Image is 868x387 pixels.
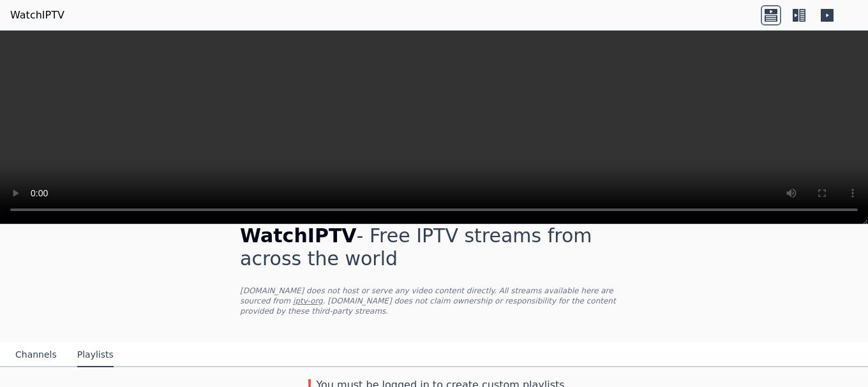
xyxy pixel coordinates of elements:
a: WatchIPTV [10,8,64,23]
h1: - Free IPTV streams from across the world [240,224,628,270]
span: WatchIPTV [240,224,357,247]
button: Playlists [77,343,114,367]
a: iptv-org [293,296,323,305]
button: Channels [15,343,57,367]
p: [DOMAIN_NAME] does not host or serve any video content directly. All streams available here are s... [240,286,628,316]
